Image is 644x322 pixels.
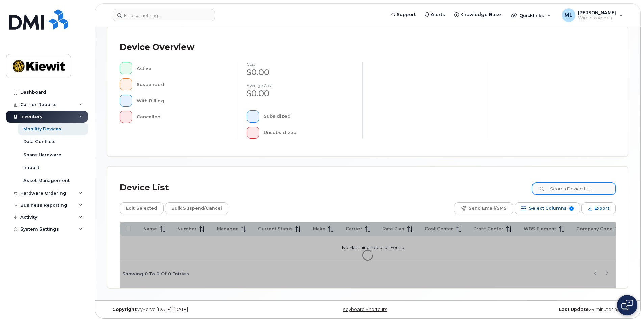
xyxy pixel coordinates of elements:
[578,10,616,15] span: [PERSON_NAME]
[515,202,580,214] button: Select Columns 9
[247,62,351,66] h4: cost
[532,183,616,195] input: Search Device List ...
[137,62,225,74] div: Active
[165,202,228,214] button: Bulk Suspend/Cancel
[120,38,194,56] div: Device Overview
[450,8,506,21] a: Knowledge Base
[107,307,281,312] div: MyServe [DATE]–[DATE]
[247,83,351,88] h4: Average cost
[171,203,222,213] span: Bulk Suspend/Cancel
[247,88,351,99] div: $0.00
[594,203,609,213] span: Export
[264,110,352,123] div: Subsidized
[581,202,616,214] button: Export
[454,307,628,312] div: 24 minutes ago
[506,8,556,22] div: Quicklinks
[264,127,352,139] div: Unsubsidized
[569,206,574,211] span: 9
[621,300,633,311] img: Open chat
[431,11,445,18] span: Alerts
[469,203,507,213] span: Send Email/SMS
[120,179,169,196] div: Device List
[454,202,513,214] button: Send Email/SMS
[578,15,616,21] span: Wireless Admin
[519,12,544,18] span: Quicklinks
[343,307,387,312] a: Keyboard Shortcuts
[397,11,416,18] span: Support
[420,8,450,21] a: Alerts
[137,78,225,90] div: Suspended
[137,95,225,107] div: With Billing
[137,111,225,123] div: Cancelled
[113,9,215,21] input: Find something...
[529,203,567,213] span: Select Columns
[557,8,628,22] div: Matthew Linderman
[460,11,501,18] span: Knowledge Base
[112,307,137,312] strong: Copyright
[386,8,420,21] a: Support
[564,11,573,19] span: ML
[559,307,589,312] strong: Last Update
[120,202,164,214] button: Edit Selected
[126,203,157,213] span: Edit Selected
[247,66,351,78] div: $0.00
